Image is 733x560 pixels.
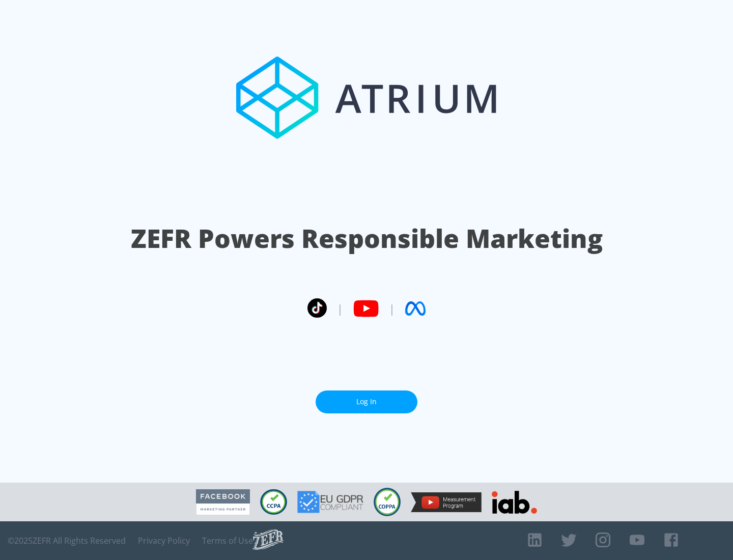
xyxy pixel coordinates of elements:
span: © 2025 ZEFR All Rights Reserved [8,536,126,546]
img: Facebook Marketing Partner [196,489,250,515]
img: GDPR Compliant [297,491,363,513]
img: YouTube Measurement Program [411,492,482,512]
a: Privacy Policy [138,536,190,546]
span: | [389,301,395,316]
img: IAB [492,491,537,514]
img: COPPA Compliant [374,488,401,516]
a: Log In [316,390,417,413]
a: Terms of Use [202,536,253,546]
h1: ZEFR Powers Responsible Marketing [131,221,603,256]
img: CCPA Compliant [260,489,287,515]
span: | [337,301,343,316]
